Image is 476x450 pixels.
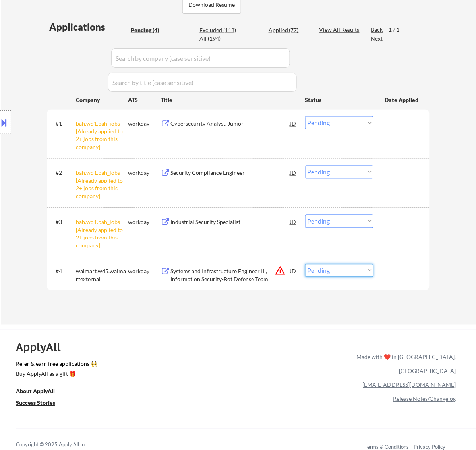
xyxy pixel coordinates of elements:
div: #4 [56,268,70,276]
div: View All Results [319,26,362,34]
a: Success Stories [16,399,66,409]
div: workday [128,120,161,128]
div: Status [305,93,373,107]
div: Pending (4) [131,26,170,34]
div: Industrial Security Specialist [170,218,290,226]
div: walmart.wd5.walmartexternal [76,268,128,283]
div: Systems and Infrastructure Engineer III, Information Security-Bot Defense Team [170,268,290,283]
div: ApplyAll [16,341,70,354]
div: ATS [128,96,161,104]
div: #3 [56,218,70,226]
div: workday [128,169,161,177]
u: Success Stories [16,400,55,406]
div: Date Applied [385,96,420,104]
a: About ApplyAll [16,387,66,397]
div: bah.wd1.bah_jobs [Already applied to 2+ jobs from this company] [76,218,128,249]
a: Buy ApplyAll as a gift 🎁 [16,370,95,380]
a: Refer & earn free applications 👯‍♀️ [16,361,191,370]
div: Applied (77) [269,26,308,34]
div: Security Compliance Engineer [170,169,290,177]
div: Applications [49,22,128,32]
div: Cybersecurity Analyst, Junior [170,120,290,128]
div: JD [290,215,298,229]
div: All (194) [199,35,239,42]
div: JD [290,116,298,131]
div: Title [161,96,298,104]
div: Back [371,26,384,34]
div: 1 / 1 [389,26,407,34]
div: Next [371,35,384,42]
a: [EMAIL_ADDRESS][DOMAIN_NAME] [363,382,456,388]
a: Release Notes/Changelog [393,396,456,402]
div: Buy ApplyAll as a gift 🎁 [16,371,95,377]
div: workday [128,218,161,226]
div: JD [290,264,298,278]
div: workday [128,268,161,276]
div: Excluded (113) [199,26,239,34]
u: About ApplyAll [16,388,55,395]
input: Search by company (case sensitive) [111,48,290,68]
div: JD [290,166,298,180]
div: Copyright © 2025 Apply All Inc [16,441,107,449]
button: warning_amber [275,265,286,276]
input: Search by title (case sensitive) [108,73,297,92]
div: Made with ❤️ in [GEOGRAPHIC_DATA], [GEOGRAPHIC_DATA] [354,350,456,378]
